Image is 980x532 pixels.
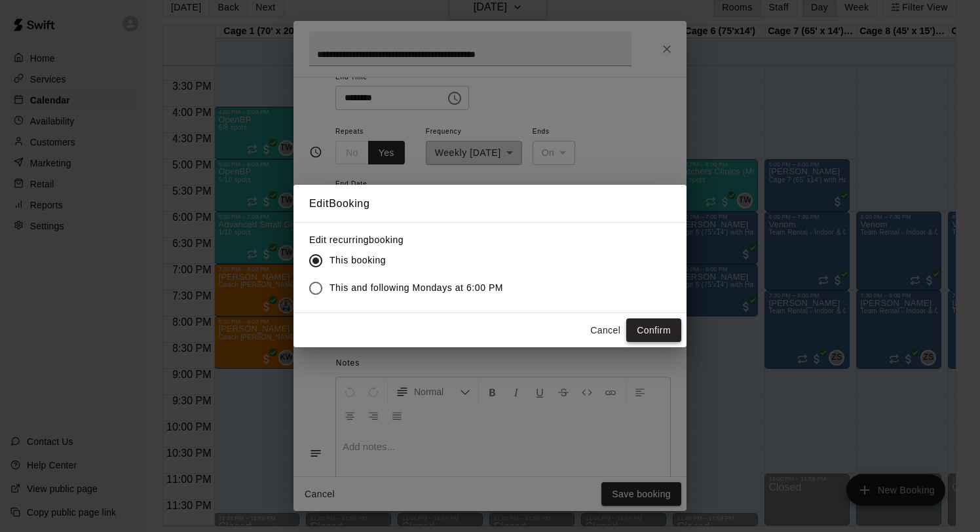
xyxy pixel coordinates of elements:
[293,185,687,223] h2: Edit Booking
[309,233,514,246] label: Edit recurring booking
[584,318,626,343] button: Cancel
[330,254,386,267] span: This booking
[626,318,681,343] button: Confirm
[330,281,503,295] span: This and following Mondays at 6:00 PM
